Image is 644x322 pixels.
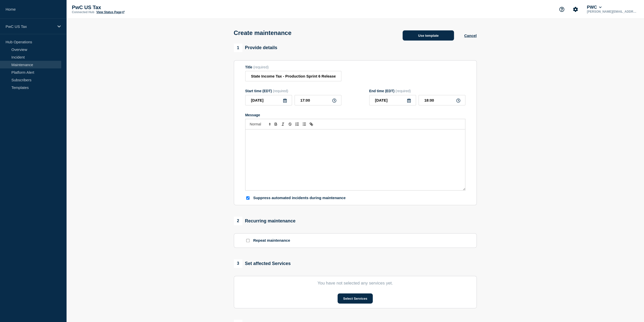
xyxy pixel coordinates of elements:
button: PWC [586,5,603,10]
button: Select Services [338,293,373,304]
button: Account settings [570,4,581,15]
button: Toggle bulleted list [301,121,308,127]
input: YYYY-MM-DD [245,95,292,105]
button: Support [556,4,567,15]
h1: Create maintenance [234,29,292,36]
p: You have not selected any services yet. [245,281,465,286]
div: Start time (EDT) [245,89,341,93]
span: 2 [234,217,242,225]
div: Recurring maintenance [234,217,296,225]
span: 1 [234,44,242,52]
div: Title [245,65,341,69]
input: YYYY-MM-DD [369,95,416,105]
p: [PERSON_NAME][EMAIL_ADDRESS][PERSON_NAME][DOMAIN_NAME] [586,10,638,13]
a: View Status Page [96,10,124,14]
button: Toggle link [308,121,315,127]
p: Suppress automated incidents during maintenance [253,196,346,200]
span: (required) [273,89,288,93]
button: Use template [403,30,454,41]
input: Title [245,71,341,81]
button: Toggle ordered list [294,121,301,127]
p: PwC US Tax [6,24,54,29]
p: PwC US Tax [72,5,173,10]
button: Toggle strikethrough text [286,121,294,127]
span: Font size [247,121,272,127]
div: Set affected Services [234,259,291,268]
button: Cancel [464,33,476,38]
span: (required) [253,65,269,69]
span: (required) [396,89,411,93]
input: Suppress automated incidents during maintenance [246,196,250,200]
span: 3 [234,259,242,268]
div: Message [245,129,465,190]
button: Toggle italic text [279,121,286,127]
div: Provide details [234,44,277,52]
input: HH:MM [419,95,465,105]
p: Connected Hub [72,10,94,14]
div: Message [245,113,465,117]
button: Toggle bold text [272,121,279,127]
div: End time (EDT) [369,89,465,93]
p: Repeat maintenance [253,238,290,243]
input: HH:MM [295,95,341,105]
input: Repeat maintenance [246,239,250,242]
